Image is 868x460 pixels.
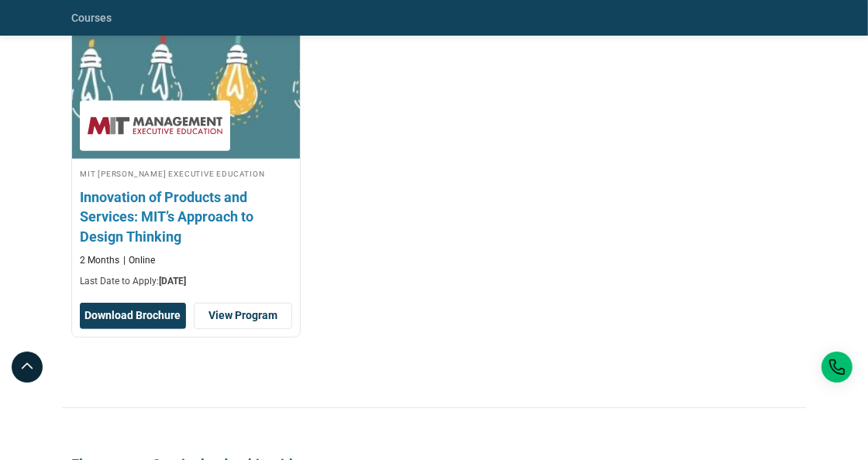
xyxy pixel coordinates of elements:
[72,4,300,295] a: Product Design and Innovation Course by MIT Sloan Executive Education - September 11, 2025 MIT Sl...
[80,166,292,180] h4: MIT [PERSON_NAME] Executive Education
[80,275,292,288] p: Last Date to Apply:
[194,303,292,329] a: View Program
[123,254,155,267] p: Online
[80,303,186,329] button: Download Brochure
[80,254,119,267] p: 2 Months
[159,276,186,287] span: [DATE]
[80,187,292,246] h3: Innovation of Products and Services: MIT’s Approach to Design Thinking
[88,108,222,143] img: MIT Sloan Executive Education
